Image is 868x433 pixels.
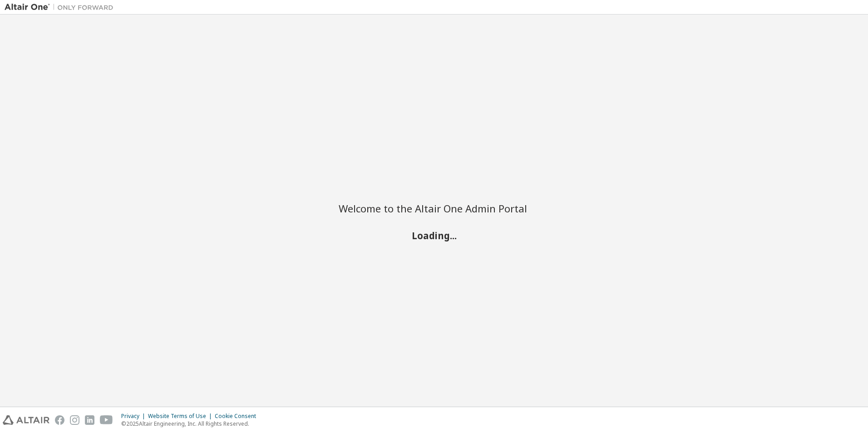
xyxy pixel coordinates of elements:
[121,420,261,428] p: © 2025 Altair Engineering, Inc. All Rights Reserved.
[85,415,94,425] img: linkedin.svg
[55,415,64,425] img: facebook.svg
[5,3,118,12] img: Altair One
[3,415,49,425] img: altair_logo.svg
[148,413,215,420] div: Website Terms of Use
[215,413,261,420] div: Cookie Consent
[339,202,529,215] h2: Welcome to the Altair One Admin Portal
[339,230,529,241] h2: Loading...
[70,415,79,425] img: instagram.svg
[121,413,148,420] div: Privacy
[100,415,113,425] img: youtube.svg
